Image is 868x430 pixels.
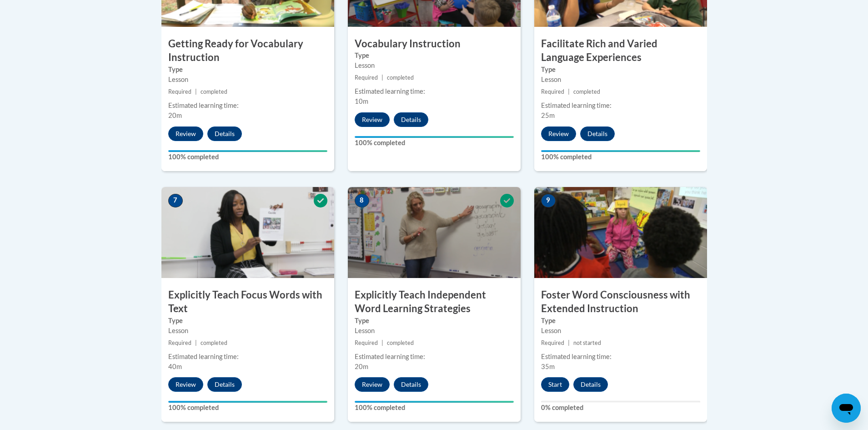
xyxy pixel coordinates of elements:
[207,377,242,392] button: Details
[355,316,514,326] label: Type
[832,394,861,423] iframe: Button to launch messaging window
[168,88,191,95] span: Required
[541,403,700,413] label: 0% completed
[355,61,514,71] div: Lesson
[355,401,514,403] div: Your progress
[355,51,514,61] label: Type
[168,152,327,162] label: 100% completed
[541,363,555,370] span: 35m
[541,316,700,326] label: Type
[348,187,521,278] img: Course Image
[381,74,383,81] span: |
[168,111,182,119] span: 20m
[580,126,615,141] button: Details
[355,194,369,207] span: 8
[168,316,327,326] label: Type
[195,88,197,95] span: |
[355,74,378,81] span: Required
[207,126,242,141] button: Details
[541,88,564,95] span: Required
[168,403,327,413] label: 100% completed
[355,138,514,148] label: 100% completed
[541,150,700,152] div: Your progress
[541,326,700,336] div: Lesson
[541,339,564,346] span: Required
[355,352,514,362] div: Estimated learning time:
[541,65,700,75] label: Type
[168,126,203,141] button: Review
[534,288,707,316] h3: Foster Word Consciousness with Extended Instruction
[168,101,327,111] div: Estimated learning time:
[534,37,707,65] h3: Facilitate Rich and Varied Language Experiences
[387,74,414,81] span: completed
[355,97,368,105] span: 10m
[168,352,327,362] div: Estimated learning time:
[168,150,327,152] div: Your progress
[201,339,227,346] span: completed
[355,403,514,413] label: 100% completed
[168,194,183,207] span: 7
[541,111,555,119] span: 25m
[534,187,707,278] img: Course Image
[541,194,556,207] span: 9
[348,288,521,316] h3: Explicitly Teach Independent Word Learning Strategies
[355,112,390,127] button: Review
[355,136,514,138] div: Your progress
[201,88,227,95] span: completed
[168,75,327,85] div: Lesson
[355,86,514,96] div: Estimated learning time:
[573,339,601,346] span: not started
[161,187,334,278] img: Course Image
[541,152,700,162] label: 100% completed
[541,101,700,111] div: Estimated learning time:
[168,377,203,392] button: Review
[541,126,576,141] button: Review
[573,88,600,95] span: completed
[568,339,570,346] span: |
[195,339,197,346] span: |
[168,363,182,370] span: 40m
[394,112,428,127] button: Details
[355,326,514,336] div: Lesson
[161,37,334,65] h3: Getting Ready for Vocabulary Instruction
[168,326,327,336] div: Lesson
[541,377,569,392] button: Start
[168,65,327,75] label: Type
[355,363,368,370] span: 20m
[348,37,521,51] h3: Vocabulary Instruction
[381,339,383,346] span: |
[568,88,570,95] span: |
[161,288,334,316] h3: Explicitly Teach Focus Words with Text
[573,377,608,392] button: Details
[168,339,191,346] span: Required
[541,75,700,85] div: Lesson
[168,401,327,403] div: Your progress
[387,339,414,346] span: completed
[355,339,378,346] span: Required
[394,377,428,392] button: Details
[355,377,390,392] button: Review
[541,352,700,362] div: Estimated learning time:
